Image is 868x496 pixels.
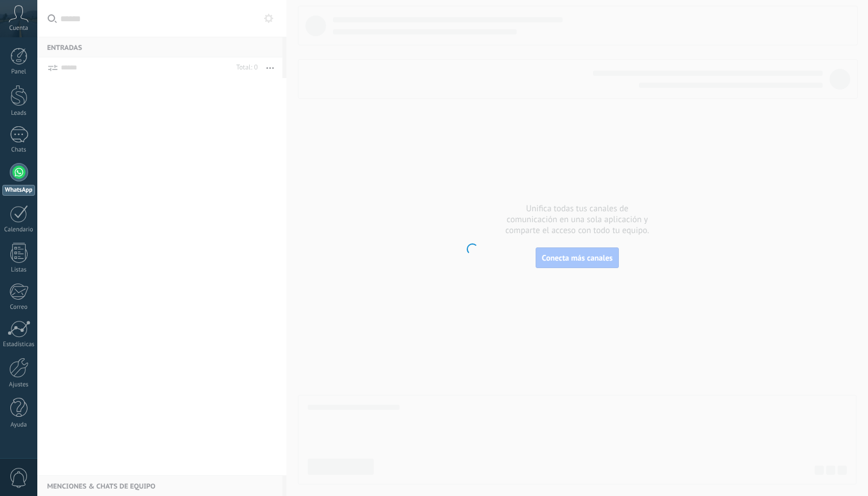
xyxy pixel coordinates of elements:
div: Listas [2,266,36,274]
div: Leads [2,110,36,117]
div: Panel [2,68,36,76]
div: Estadísticas [2,341,36,348]
div: Ayuda [2,421,36,429]
div: Calendario [2,226,36,234]
div: Ajustes [2,381,36,389]
div: WhatsApp [2,185,35,196]
div: Chats [2,146,36,154]
div: Correo [2,304,36,311]
span: Cuenta [9,25,28,32]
